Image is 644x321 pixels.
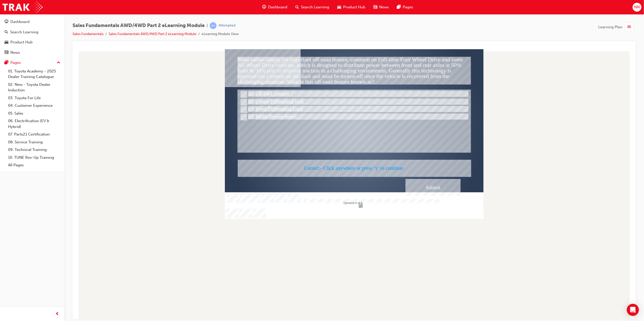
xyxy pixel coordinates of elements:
span: guage-icon [262,4,266,10]
span: News [379,4,389,10]
span: car-icon [337,4,341,10]
span: Pages [403,4,413,10]
a: 07. Parts21 Certification [6,130,62,138]
span: Sales Fundamentals AWD/4WD Part 2 eLearning Module [73,23,205,29]
div: Attempted [219,23,235,28]
button: DashboardSearch LearningProduct HubNews [2,16,62,58]
span: search-icon [5,30,8,35]
span: guage-icon [5,20,8,24]
span: | [207,23,208,29]
div: Dashboard [10,19,30,25]
div: Product Hub [10,39,33,45]
a: 04. Customer Experience [6,102,62,110]
a: car-iconProduct Hub [333,2,369,12]
div: Open Intercom Messenger [627,304,639,316]
a: 03. Toyota For Life [6,94,62,102]
span: NN [634,4,640,10]
a: 10. TUNE Rev-Up Training [6,154,62,162]
span: learningRecordVerb_ATTEMPT-icon [210,22,217,29]
span: Learning Plan [598,24,622,30]
button: Pages [2,58,62,67]
li: eLearning Module View [202,31,239,37]
span: news-icon [5,50,8,55]
a: search-iconSearch Learning [291,2,333,12]
a: Search Learning [2,28,62,37]
a: Dashboard [2,17,62,26]
span: prev-icon [56,311,59,317]
a: 08. Service Training [6,138,62,146]
a: 01. Toyota Academy - 2025 Dealer Training Catalogue [6,67,62,81]
a: 06. Electrification (EV & Hybrid) [6,117,62,130]
a: guage-iconDashboard [258,2,291,12]
div: Pages [10,60,21,66]
a: News [2,48,62,57]
span: pages-icon [397,4,401,10]
a: All Pages [6,161,62,169]
span: list-icon [627,24,631,30]
span: search-icon [295,4,299,10]
span: car-icon [5,40,8,45]
button: NN [633,3,641,12]
span: Product Hub [343,4,365,10]
a: 02. New - Toyota Dealer Induction [6,81,62,94]
a: Sales Fundamentals AWD/4WD Part 2 eLearning Module [109,32,197,36]
span: news-icon [373,4,377,10]
a: Sales Fundamentals [73,32,104,36]
span: pages-icon [5,61,8,65]
a: news-iconNews [369,2,393,12]
a: 09. Technical Training [6,146,62,154]
img: Trak [3,2,43,13]
span: up-icon [57,60,60,66]
a: 05. Sales [6,110,62,117]
a: pages-iconPages [393,2,417,12]
button: Learning Plan [598,22,636,32]
div: Search Learning [10,29,38,35]
span: Search Learning [301,4,329,10]
span: Dashboard [268,4,287,10]
div: News [10,50,20,56]
a: Product Hub [2,38,62,47]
